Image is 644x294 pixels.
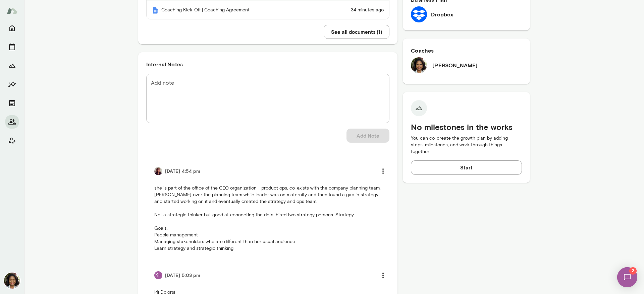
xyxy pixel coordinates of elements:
h6: Dropbox [431,10,453,18]
h6: Internal Notes [146,60,389,68]
button: Start [411,160,522,174]
button: more [376,268,390,282]
button: more [376,164,390,178]
button: Insights [5,78,19,91]
h5: No milestones in the works [411,122,522,132]
h6: [DATE] 4:54 pm [165,168,200,174]
button: Members [5,115,19,129]
img: Mento [7,4,17,17]
p: she is part of the office of the CEO organization - product ops. co-exists with the company plann... [154,185,381,252]
button: See all documents (1) [324,25,389,39]
button: Sessions [5,40,19,54]
h6: Coaches [411,47,522,55]
th: Coaching Kick-Off | Coaching Agreement [147,1,320,19]
img: Cheryl Mills [4,273,20,289]
img: Safaa Khairalla [154,167,162,175]
img: Mento [152,7,159,14]
img: Cheryl Mills [411,57,427,73]
td: 34 minutes ago [320,1,389,19]
h6: [PERSON_NAME] [432,61,478,69]
div: KH [154,271,162,279]
button: Home [5,21,19,35]
button: Client app [5,134,19,147]
p: You can co-create the growth plan by adding steps, milestones, and work through things together. [411,135,522,155]
h6: [DATE] 5:03 pm [165,272,200,279]
button: Documents [5,96,19,110]
button: Growth Plan [5,59,19,72]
